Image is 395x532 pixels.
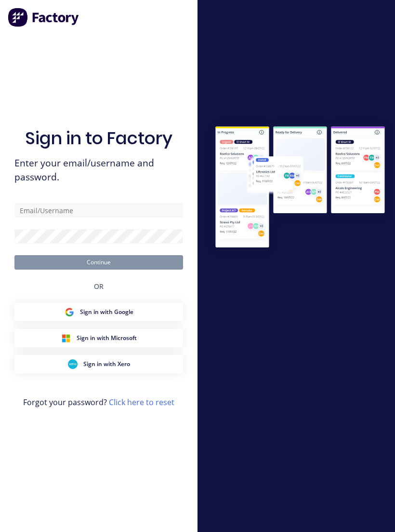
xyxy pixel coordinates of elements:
[25,128,172,149] h1: Sign in to Factory
[14,303,183,321] button: Google Sign inSign in with Google
[14,255,183,270] button: Continue
[23,396,174,408] span: Forgot your password?
[80,308,133,316] span: Sign in with Google
[61,333,71,343] img: Microsoft Sign in
[77,334,137,342] span: Sign in with Microsoft
[14,156,183,184] span: Enter your email/username and password.
[68,359,78,369] img: Xero Sign in
[14,355,183,373] button: Xero Sign inSign in with Xero
[14,203,183,218] input: Email/Username
[14,329,183,347] button: Microsoft Sign inSign in with Microsoft
[8,8,80,27] img: Factory
[109,397,174,408] a: Click here to reset
[65,307,74,317] img: Google Sign in
[94,270,104,303] div: OR
[205,117,395,259] img: Sign in
[83,360,130,368] span: Sign in with Xero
